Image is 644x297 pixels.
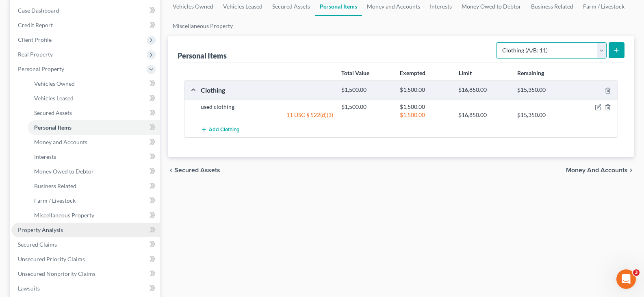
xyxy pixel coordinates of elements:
[513,86,572,94] div: $15,350.00
[396,103,454,111] div: $1,500.00
[34,124,72,131] span: Personal Items
[11,252,160,267] a: Unsecured Priority Claims
[11,223,160,237] a: Property Analysis
[337,103,396,111] div: $1,500.00
[28,76,160,91] a: Vehicles Owned
[28,135,160,150] a: Money and Accounts
[197,86,337,94] div: Clothing
[18,226,63,233] span: Property Analysis
[337,86,396,94] div: $1,500.00
[18,256,85,262] span: Unsecured Priority Claims
[566,167,628,173] span: Money and Accounts
[34,197,76,204] span: Farm / Livestock
[11,237,160,252] a: Secured Claims
[34,109,72,116] span: Secured Assets
[34,95,74,102] span: Vehicles Leased
[209,127,240,133] span: Add Clothing
[197,103,337,111] div: used clothing
[18,285,40,292] span: Lawsuits
[341,69,369,76] strong: Total Value
[18,51,53,58] span: Real Property
[11,18,160,33] a: Credit Report
[28,208,160,223] a: Miscellaneous Property
[454,86,513,94] div: $16,850.00
[168,167,220,173] button: chevron_left Secured Assets
[34,80,75,87] span: Vehicles Owned
[18,270,95,277] span: Unsecured Nonpriority Claims
[34,212,94,219] span: Miscellaneous Property
[178,51,227,61] div: Personal Items
[396,111,454,119] div: $1,500.00
[633,269,640,276] span: 3
[28,91,160,106] a: Vehicles Leased
[18,22,53,28] span: Credit Report
[11,281,160,296] a: Lawsuits
[454,111,513,119] div: $16,850.00
[18,241,57,248] span: Secured Claims
[34,182,76,189] span: Business Related
[34,168,94,175] span: Money Owed to Debtor
[400,69,425,76] strong: Exempted
[517,69,544,76] strong: Remaining
[459,69,472,76] strong: Limit
[11,267,160,281] a: Unsecured Nonpriority Claims
[28,106,160,120] a: Secured Assets
[28,164,160,179] a: Money Owed to Debtor
[34,153,56,160] span: Interests
[513,111,572,119] div: $15,350.00
[28,193,160,208] a: Farm / Livestock
[34,139,87,145] span: Money and Accounts
[28,120,160,135] a: Personal Items
[201,122,240,137] button: Add Clothing
[566,167,634,173] button: Money and Accounts chevron_right
[18,65,64,72] span: Personal Property
[616,269,636,289] iframe: Intercom live chat
[28,179,160,193] a: Business Related
[628,167,634,173] i: chevron_right
[396,86,454,94] div: $1,500.00
[18,7,59,14] span: Case Dashboard
[11,3,160,18] a: Case Dashboard
[168,16,238,36] a: Miscellaneous Property
[197,111,337,119] div: 11 USC § 522(d)(3)
[174,167,220,173] span: Secured Assets
[18,36,52,43] span: Client Profile
[28,150,160,164] a: Interests
[168,167,174,173] i: chevron_left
